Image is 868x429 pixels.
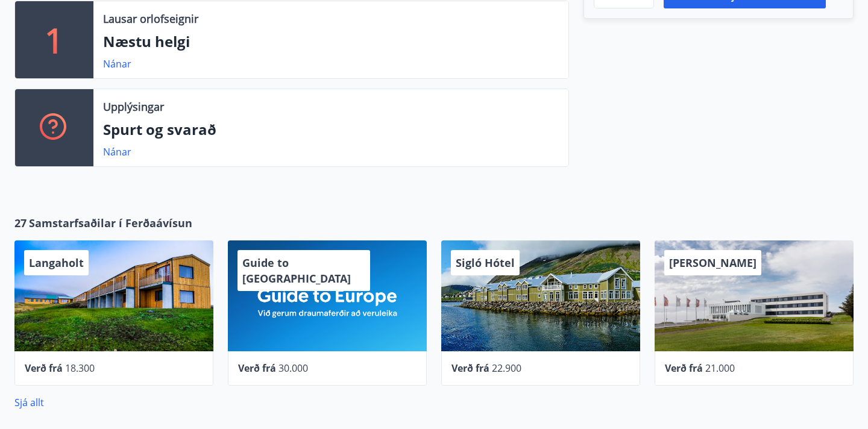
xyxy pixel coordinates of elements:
span: 21.000 [705,362,735,375]
span: [PERSON_NAME] [669,255,756,270]
p: Spurt og svarað [103,119,559,140]
a: Nánar [103,57,131,70]
p: 1 [45,17,64,63]
p: Næstu helgi [103,31,559,52]
span: 30.000 [278,362,308,375]
a: Sjá allt [14,396,44,409]
span: Sigló Hótel [456,255,515,270]
span: Verð frá [451,362,489,375]
span: Verð frá [665,362,703,375]
span: Langaholt [29,255,84,270]
span: 22.900 [492,362,521,375]
p: Lausar orlofseignir [103,11,198,27]
span: 18.300 [65,362,95,375]
a: Nánar [103,145,131,158]
span: Verð frá [238,362,276,375]
span: 27 [14,215,27,231]
p: Upplýsingar [103,99,164,114]
span: Samstarfsaðilar í Ferðaávísun [29,215,192,231]
span: Verð frá [25,362,63,375]
span: Guide to [GEOGRAPHIC_DATA] [242,255,351,286]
